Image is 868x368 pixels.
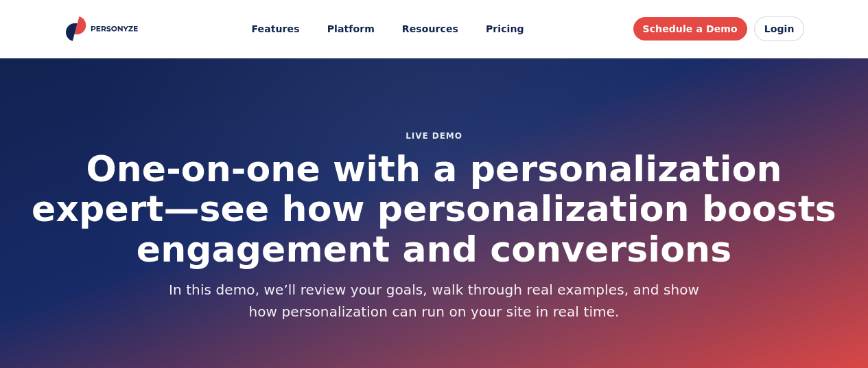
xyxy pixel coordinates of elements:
[476,16,534,42] a: Pricing
[30,149,839,269] h1: One-on-one with a personalization expert—see how personalization boosts engagement and conversions
[392,16,468,42] button: Resources
[633,17,747,41] a: Schedule a Demo
[50,7,819,51] header: Personyze site header
[406,132,462,141] div: Live Demo
[64,16,143,41] a: Personyze home
[64,16,143,41] img: Personyze
[318,16,384,42] a: Platform
[242,16,533,42] nav: Main menu
[754,16,805,41] a: Login
[242,16,309,42] button: Features
[167,279,702,323] p: In this demo, we’ll review your goals, walk through real examples, and show how personalization c...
